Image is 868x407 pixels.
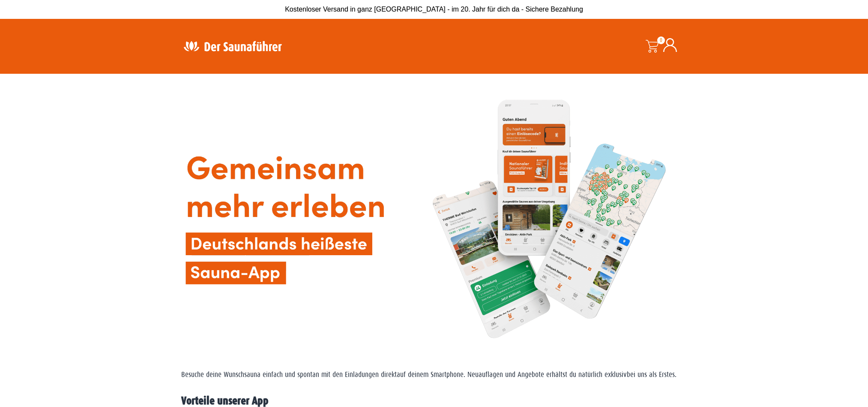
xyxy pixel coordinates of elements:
[181,395,687,407] h2: Vorteile unserer App
[397,371,627,379] span: auf deinem Smartphone. Neuauflagen und Angebote erhältst du natürlich exklusiv
[285,6,583,13] span: Kostenloser Versand in ganz [GEOGRAPHIC_DATA] - im 20. Jahr für dich da - Sichere Bezahlung
[627,371,676,379] span: bei uns als Erstes.
[657,36,665,44] span: 0
[181,371,397,379] span: Besuche deine Wunschsauna einfach und spontan mit den Einladungen direkt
